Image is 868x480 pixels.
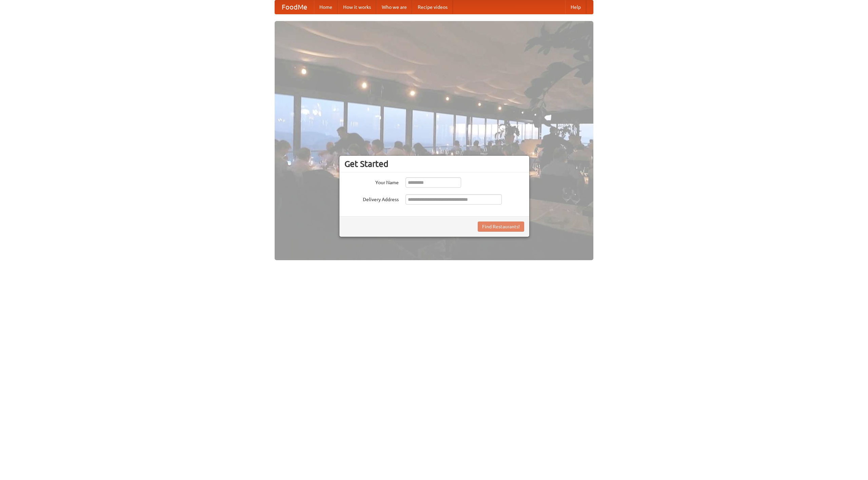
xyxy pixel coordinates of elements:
a: Help [565,0,586,14]
label: Your Name [344,177,399,186]
a: Who we are [376,0,412,14]
a: How it works [338,0,376,14]
label: Delivery Address [344,194,399,203]
a: Home [314,0,338,14]
a: FoodMe [275,0,314,14]
h3: Get Started [344,159,524,169]
button: Find Restaurants! [478,222,524,232]
a: Recipe videos [412,0,453,14]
